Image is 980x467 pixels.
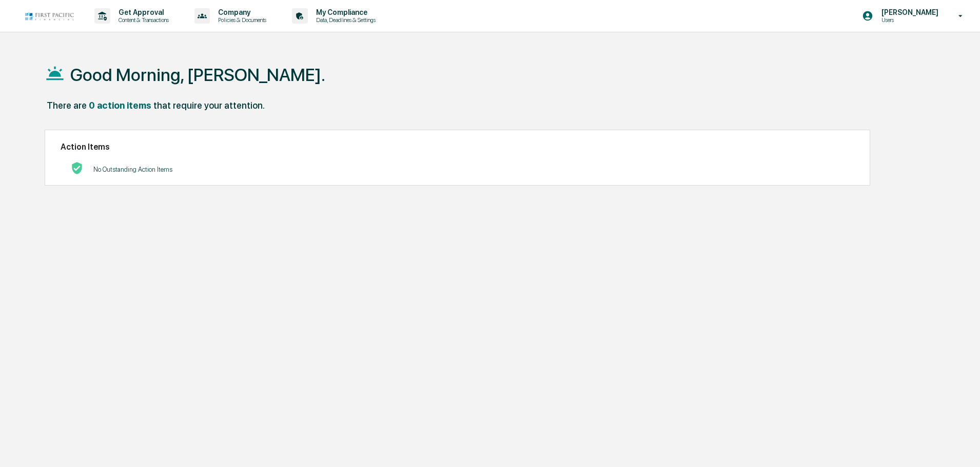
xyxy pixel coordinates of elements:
p: Content & Transactions [110,16,174,24]
div: There are [47,100,87,111]
p: [PERSON_NAME] [873,8,944,16]
p: Policies & Documents [210,16,271,24]
p: Get Approval [110,8,174,16]
p: No Outstanding Action Items [93,166,172,173]
p: Data, Deadlines & Settings [308,16,381,24]
img: logo [25,11,74,21]
div: 0 action items [89,100,151,111]
h1: Good Morning, [PERSON_NAME]. [70,65,325,85]
div: that require your attention. [153,100,265,111]
p: My Compliance [308,8,381,16]
h2: Action Items [61,142,854,152]
p: Users [873,16,944,24]
img: No Actions logo [71,162,83,174]
p: Company [210,8,271,16]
